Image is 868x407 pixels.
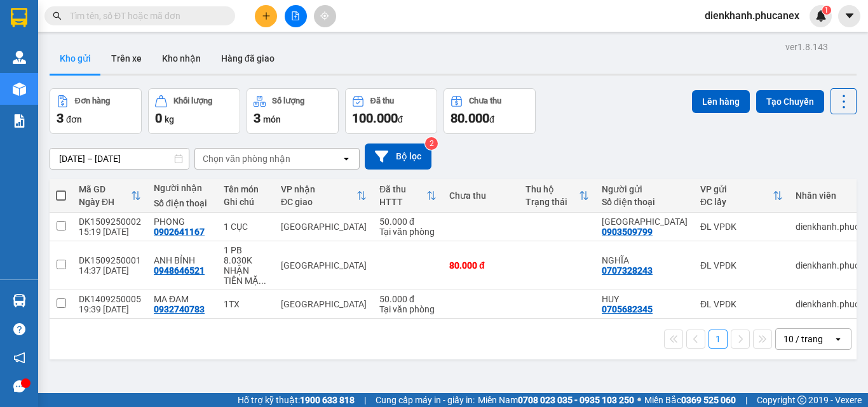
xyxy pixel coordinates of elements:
span: ... [259,276,266,286]
div: HUY [602,294,688,304]
span: search [53,11,62,20]
span: Cung cấp máy in - giấy in: [376,393,475,407]
div: Đã thu [370,97,394,105]
div: Ghi chú [224,197,268,207]
input: Tìm tên, số ĐT hoặc mã đơn [70,9,220,23]
div: ĐC lấy [700,197,773,207]
th: Toggle SortBy [519,179,595,213]
div: 0707328243 [602,265,653,276]
div: [GEOGRAPHIC_DATA] [281,260,367,270]
div: 14:37 [DATE] [79,265,141,276]
button: caret-down [838,5,860,27]
div: 0705682345 [602,304,653,314]
div: Chưa thu [469,97,501,105]
button: plus [255,5,277,27]
div: MA ĐAM [154,294,211,304]
div: 10 / trang [783,333,823,345]
img: icon-new-feature [815,10,827,22]
strong: 0369 525 060 [681,395,736,405]
div: Đã thu [379,184,426,194]
button: Đã thu100.000đ [345,88,437,134]
button: Kho gửi [50,43,101,74]
span: Miền Nam [478,393,634,407]
div: Chọn văn phòng nhận [203,152,290,165]
span: 0 [155,110,162,126]
span: Hỗ trợ kỹ thuật: [238,393,355,407]
th: Toggle SortBy [275,179,373,213]
button: Lên hàng [692,90,750,113]
div: Mã GD [79,184,131,194]
button: Tạo Chuyến [756,90,824,113]
div: 50.000 đ [379,217,437,227]
img: logo-vxr [11,8,27,27]
div: Người gửi [602,184,688,194]
img: solution-icon [13,114,26,128]
button: Kho nhận [152,43,211,74]
sup: 1 [822,6,831,15]
div: Đơn hàng [75,97,110,105]
div: 0903509799 [602,227,653,237]
button: Chưa thu80.000đ [444,88,536,134]
div: 1 CỤC [224,222,268,232]
div: 0902641167 [154,227,205,237]
span: question-circle [13,323,25,335]
div: [GEOGRAPHIC_DATA] [281,299,367,309]
div: Số điện thoại [602,197,688,207]
th: Toggle SortBy [373,179,443,213]
div: Thu hộ [526,184,579,194]
button: Hàng đã giao [211,43,285,74]
div: PHÚ THÀNH [602,217,688,227]
button: Số lượng3món [247,88,339,134]
span: kg [165,114,174,124]
div: 0932740783 [154,304,205,314]
span: 100.000 [352,110,398,126]
span: | [364,393,366,407]
div: 1TX [224,299,268,309]
div: HTTT [379,197,426,207]
div: Trạng thái [526,197,579,207]
div: DK1509250002 [79,217,141,227]
div: Khối lượng [173,97,212,105]
div: DK1409250005 [79,294,141,304]
button: Khối lượng0kg [148,88,240,134]
div: Số điện thoại [154,198,211,208]
div: 1 PB 8.030K [224,245,268,265]
span: ⚪️ [637,397,641,403]
div: VP gửi [700,184,773,194]
span: Miền Bắc [644,393,736,407]
th: Toggle SortBy [694,179,789,213]
span: plus [262,11,271,20]
img: warehouse-icon [13,51,26,64]
span: | [745,393,747,407]
strong: 1900 633 818 [300,395,355,405]
sup: 2 [425,137,438,150]
span: 80.000 [451,110,489,126]
div: 0948646521 [154,265,205,276]
span: đ [398,114,403,124]
svg: open [341,154,351,164]
span: dienkhanh.phucanex [695,8,810,23]
div: ANH BỈNH [154,255,211,265]
div: DK1509250001 [79,255,141,265]
span: món [263,114,281,124]
div: PHONG [154,217,211,227]
input: Select a date range. [50,149,189,169]
div: Chưa thu [449,190,513,201]
span: 3 [57,110,64,126]
button: 1 [709,330,728,349]
span: đ [489,114,494,124]
div: Người nhận [154,183,211,193]
button: file-add [285,5,307,27]
span: message [13,380,25,392]
div: Số lượng [272,97,304,105]
span: đơn [66,114,82,124]
div: ĐC giao [281,197,356,207]
span: aim [320,11,329,20]
img: warehouse-icon [13,83,26,96]
div: NHẬN TIỀN MẶT 17/9 [224,265,268,286]
div: Tại văn phòng [379,304,437,314]
svg: open [833,334,843,344]
button: Đơn hàng3đơn [50,88,142,134]
button: Bộ lọc [365,143,431,170]
div: Tại văn phòng [379,227,437,237]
